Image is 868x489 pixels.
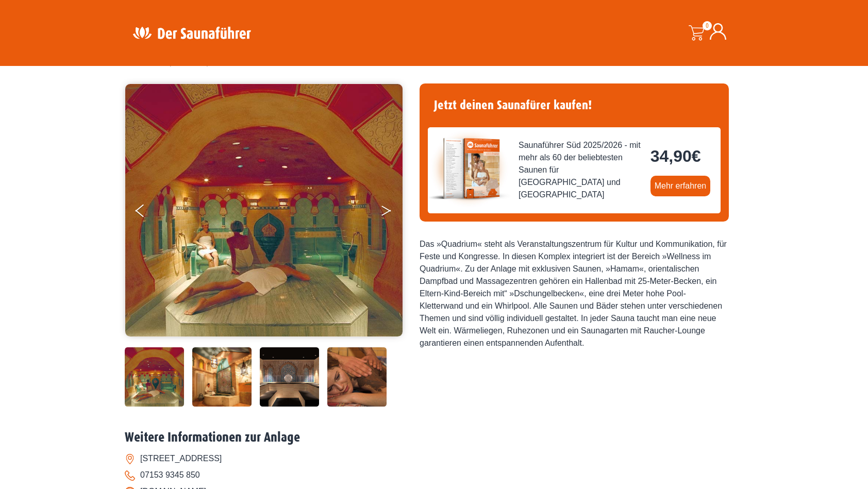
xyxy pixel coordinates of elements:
button: Previous [136,200,161,226]
h4: Jetzt deinen Saunafürer kaufen! [428,92,721,119]
h2: Weitere Informationen zur Anlage [125,430,743,446]
div: Das »Quadrium« steht als Veranstaltungszentrum für Kultur und Kommunikation, für Feste und Kongre... [420,238,729,349]
span: € [692,147,701,165]
span: 0 [703,21,712,30]
bdi: 34,90 [650,147,701,165]
button: Next [380,200,406,226]
img: der-saunafuehrer-2025-sued.jpg [428,127,510,210]
li: [STREET_ADDRESS] [125,450,743,467]
a: Mehr erfahren [650,176,711,196]
li: 07153 9345 850 [125,467,743,483]
span: Saunaführer Süd 2025/2026 - mit mehr als 60 der beliebtesten Saunen für [GEOGRAPHIC_DATA] und [GE... [519,139,642,201]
